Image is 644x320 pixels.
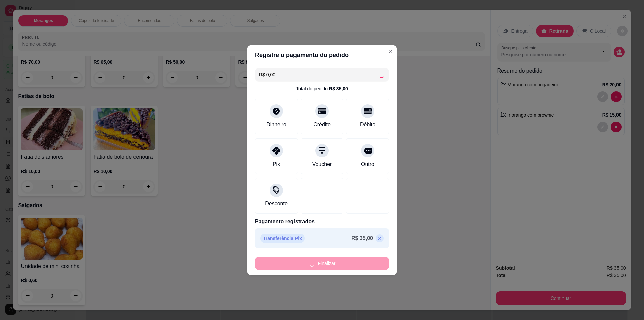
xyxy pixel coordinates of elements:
p: Pagamento registrados [255,218,389,226]
div: Voucher [312,160,332,168]
p: Transferência Pix [260,234,305,243]
input: Ex.: hambúrguer de cordeiro [259,68,378,81]
div: R$ 35,00 [329,85,348,92]
div: Dinheiro [266,121,286,129]
div: Total do pedido [296,85,348,92]
div: Loading [378,71,385,78]
header: Registre o pagamento do pedido [247,45,397,65]
div: Outro [361,160,374,168]
div: Crédito [313,121,331,129]
p: R$ 35,00 [351,234,373,242]
div: Débito [360,121,375,129]
div: Desconto [265,200,288,208]
div: Pix [273,160,280,168]
button: Close [385,46,396,57]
